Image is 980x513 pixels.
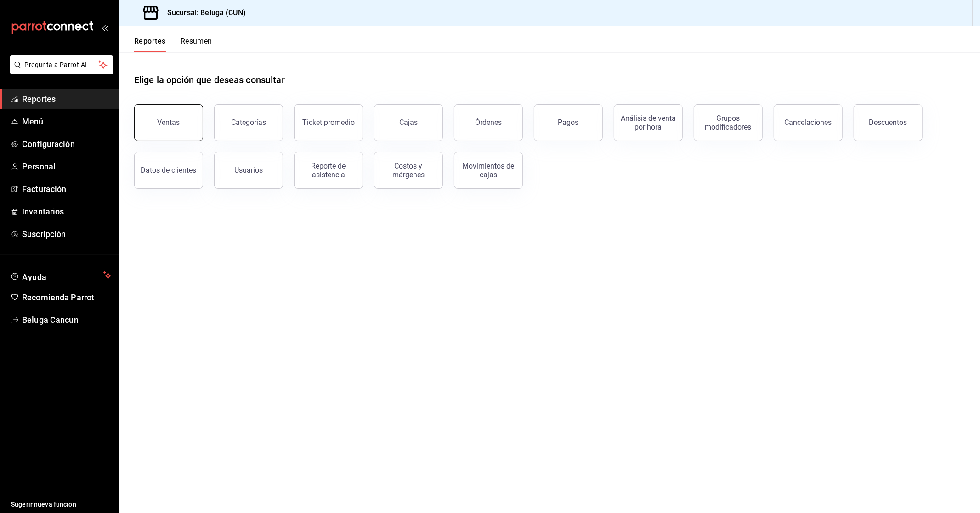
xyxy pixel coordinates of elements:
[460,162,517,179] div: Movimientos de cajas
[181,37,212,52] button: Resumen
[234,166,263,175] div: Usuarios
[22,160,112,173] span: Personal
[294,152,363,189] button: Reporte de asistencia
[700,114,757,131] div: Grupos modificadores
[160,7,246,18] h3: Sucursal: Beluga (CUN)
[454,104,523,141] button: Órdenes
[25,60,99,70] span: Pregunta a Parrot AI
[785,118,832,127] div: Cancelaciones
[302,118,355,127] div: Ticket promedio
[380,162,437,179] div: Costos y márgenes
[475,118,502,127] div: Órdenes
[22,314,112,326] span: Beluga Cancun
[214,152,283,189] button: Usuarios
[11,500,112,509] span: Sugerir nueva función
[101,24,108,31] button: open_drawer_menu
[22,183,112,195] span: Facturación
[620,114,677,131] div: Análisis de venta por hora
[158,118,180,127] div: Ventas
[22,291,112,304] span: Recomienda Parrot
[141,166,197,175] div: Datos de clientes
[22,228,112,240] span: Suscripción
[6,67,113,76] a: Pregunta a Parrot AI
[854,104,923,141] button: Descuentos
[374,152,443,189] button: Costos y márgenes
[294,104,363,141] button: Ticket promedio
[22,138,112,150] span: Configuración
[231,118,266,127] div: Categorías
[869,118,907,127] div: Descuentos
[22,270,100,281] span: Ayuda
[300,162,357,179] div: Reporte de asistencia
[694,104,763,141] button: Grupos modificadores
[134,104,203,141] button: Ventas
[10,55,113,74] button: Pregunta a Parrot AI
[134,73,285,87] h1: Elige la opción que deseas consultar
[614,104,683,141] button: Análisis de venta por hora
[399,118,418,127] div: Cajas
[454,152,523,189] button: Movimientos de cajas
[22,93,112,105] span: Reportes
[214,104,283,141] button: Categorías
[134,152,203,189] button: Datos de clientes
[774,104,843,141] button: Cancelaciones
[22,205,112,218] span: Inventarios
[374,104,443,141] button: Cajas
[134,37,212,52] div: navigation tabs
[534,104,603,141] button: Pagos
[558,118,579,127] div: Pagos
[134,37,166,52] button: Reportes
[22,115,112,128] span: Menú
